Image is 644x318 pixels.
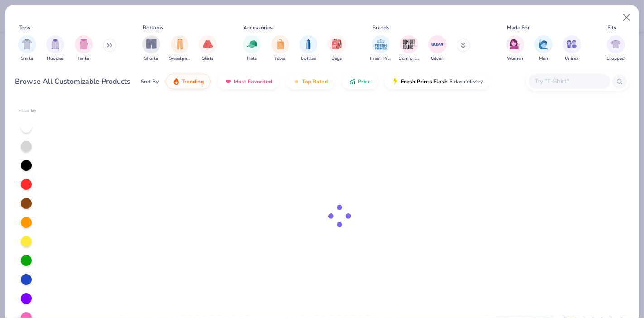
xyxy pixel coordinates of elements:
[374,38,388,51] img: Fresh Prints Image
[203,39,213,49] img: Skirts Image
[370,55,391,62] span: Fresh Prints
[143,24,164,32] div: Bottoms
[428,35,447,62] div: filter for Gildan
[18,35,36,62] button: filter button
[182,78,204,85] span: Trending
[50,39,60,49] img: Hoodies Image
[402,38,416,51] img: Comfort Colors Image
[328,35,346,62] button: filter button
[399,35,419,62] div: filter for Comfort Colors
[565,55,579,62] span: Unisex
[534,76,604,87] input: Try "T-Shirt"
[18,35,36,62] div: filter for Shirts
[22,39,32,49] img: Shirts Image
[539,55,548,62] span: Men
[401,78,447,85] span: Fresh Prints Flash
[46,35,64,62] div: filter for Hoodies
[506,35,524,62] div: filter for Women
[563,35,581,62] button: filter button
[286,74,335,89] button: Top Rated
[607,35,625,62] button: filter button
[199,35,217,62] div: filter for Skirts
[370,35,391,62] div: filter for Fresh Prints
[218,74,279,89] button: Most Favorited
[510,39,520,49] img: Women Image
[293,78,300,85] img: TopRated.gif
[271,35,289,62] button: filter button
[563,35,581,62] div: filter for Unisex
[302,78,328,85] span: Top Rated
[173,78,180,85] img: trending.gif
[507,55,524,62] span: Women
[47,55,64,62] span: Hoodies
[607,24,616,32] div: Fits
[19,107,37,114] div: Filter By
[169,35,190,62] div: filter for Sweatpants
[46,35,64,62] button: filter button
[538,39,548,49] img: Men Image
[370,35,391,62] button: filter button
[144,55,159,62] span: Shorts
[142,35,160,62] div: filter for Shorts
[431,38,444,51] img: Gildan Image
[146,39,157,49] img: Shorts Image
[399,55,419,62] span: Comfort Colors
[175,39,185,49] img: Sweatpants Image
[75,35,93,62] button: filter button
[247,39,257,49] img: Hats Image
[507,24,529,32] div: Made For
[275,39,285,49] img: Totes Image
[247,55,257,62] span: Hats
[243,35,261,62] button: filter button
[506,35,524,62] button: filter button
[607,55,625,62] span: Cropped
[75,35,93,62] div: filter for Tanks
[271,35,289,62] div: filter for Totes
[166,74,211,89] button: Trending
[392,78,399,85] img: flash.gif
[243,35,261,62] div: filter for Hats
[78,55,90,62] span: Tanks
[299,35,317,62] div: filter for Bottles
[274,55,286,62] span: Totes
[332,55,342,62] span: Bags
[202,55,214,62] span: Skirts
[332,39,341,49] img: Bags Image
[610,39,621,49] img: Cropped Image
[225,78,232,85] img: most_fav.gif
[21,55,33,62] span: Shirts
[141,77,159,86] div: Sort By
[234,78,272,85] span: Most Favorited
[303,39,313,49] img: Bottles Image
[244,24,273,32] div: Accessories
[328,35,346,62] div: filter for Bags
[372,24,389,32] div: Brands
[79,39,89,49] img: Tanks Image
[431,55,444,62] span: Gildan
[534,35,553,62] div: filter for Men
[142,35,160,62] button: filter button
[299,35,317,62] button: filter button
[169,55,190,62] span: Sweatpants
[567,39,577,49] img: Unisex Image
[358,78,371,85] span: Price
[428,35,447,62] button: filter button
[618,9,635,26] button: Close
[301,55,316,62] span: Bottles
[199,35,217,62] button: filter button
[15,76,131,87] div: Browse All Customizable Products
[534,35,553,62] button: filter button
[169,35,190,62] button: filter button
[19,24,30,32] div: Tops
[607,35,625,62] div: filter for Cropped
[449,77,483,87] span: 5 day delivery
[385,74,490,89] button: Fresh Prints Flash5 day delivery
[342,74,378,89] button: Price
[399,35,419,62] button: filter button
